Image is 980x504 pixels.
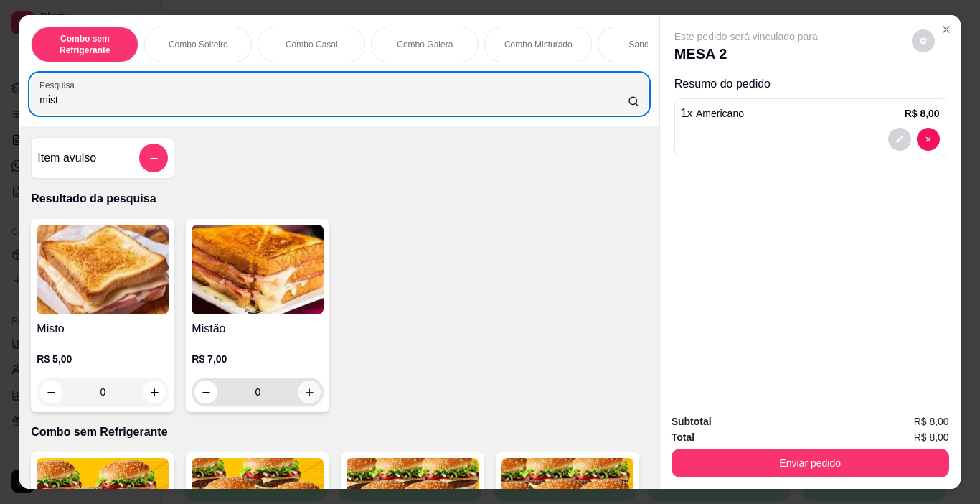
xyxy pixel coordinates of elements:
[914,414,949,429] span: R$ 8,00
[681,105,744,122] p: 1 x
[935,18,958,41] button: Close
[169,39,228,50] p: Combo Solteiro
[43,33,126,56] p: Combo sem Refrigerante
[37,352,169,366] p: R$ 5,00
[672,416,712,427] strong: Subtotal
[674,29,818,44] p: Este pedido será vinculado para
[143,381,166,403] button: increase-product-quantity
[192,320,324,337] h4: Mistão
[504,39,573,50] p: Combo Misturado
[298,381,321,403] button: increase-product-quantity
[917,128,940,151] button: decrease-product-quantity
[37,149,96,167] h4: Item avulso
[139,144,168,172] button: add-separate-item
[912,29,935,52] button: decrease-product-quantity
[39,79,80,91] label: Pesquisa
[192,352,324,366] p: R$ 7,00
[672,449,949,477] button: Enviar pedido
[674,44,818,64] p: MESA 2
[397,39,453,50] p: Combo Galera
[696,108,744,119] span: Americano
[39,93,628,107] input: Pesquisa
[31,190,647,207] p: Resultado da pesquisa
[194,381,217,403] button: decrease-product-quantity
[674,75,946,93] p: Resumo do pedido
[31,424,647,441] p: Combo sem Refrigerante
[888,128,911,151] button: decrease-product-quantity
[629,39,674,50] p: Sanduíches
[37,320,169,337] h4: Misto
[914,429,949,445] span: R$ 8,00
[39,381,62,403] button: decrease-product-quantity
[37,225,169,314] img: product-image
[672,431,694,443] strong: Total
[286,39,338,50] p: Combo Casal
[905,106,940,121] p: R$ 8,00
[192,225,324,314] img: product-image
